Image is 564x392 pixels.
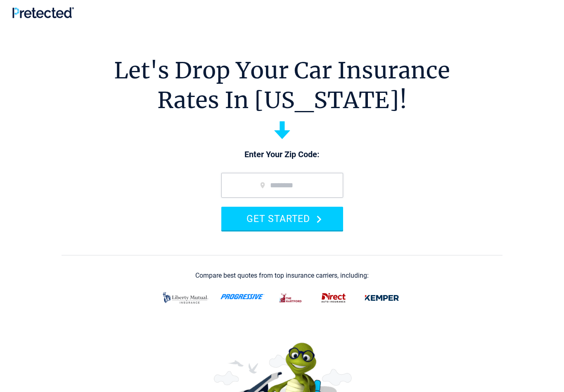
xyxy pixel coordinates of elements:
p: Enter Your Zip Code: [213,149,351,161]
img: Pretected Logo [12,7,74,18]
img: thehartford [275,289,307,307]
img: direct [317,289,350,307]
button: GET STARTED [221,207,343,230]
input: zip code [221,173,343,198]
img: liberty [161,288,211,308]
img: progressive [220,294,265,300]
div: Compare best quotes from top insurance carriers, including: [195,272,369,279]
img: kemper [360,289,404,307]
h1: Let's Drop Your Car Insurance Rates In [US_STATE]! [114,56,450,115]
